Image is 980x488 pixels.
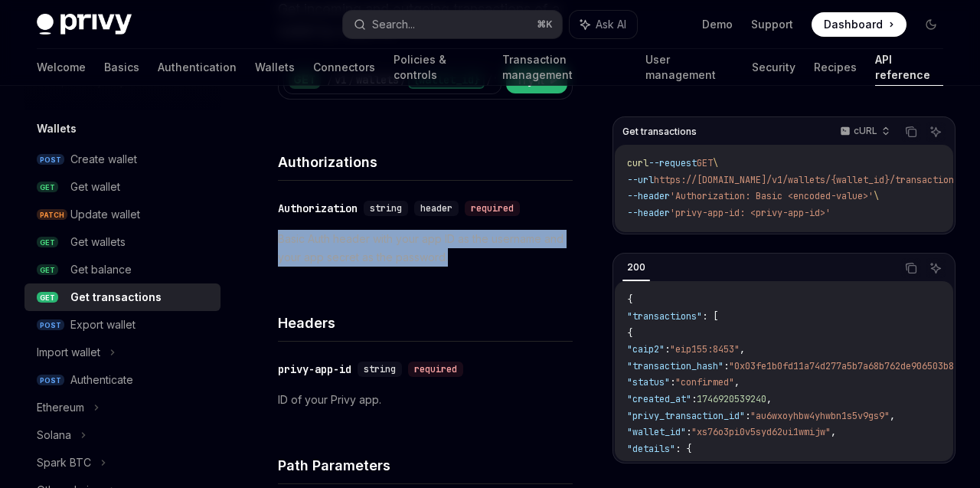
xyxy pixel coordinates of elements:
a: Wallets [255,49,295,86]
a: Transaction management [502,49,627,86]
button: Copy the contents from the code block [901,258,921,278]
a: POSTAuthenticate [24,366,220,394]
div: Solana [37,426,71,444]
span: GET [37,264,58,276]
span: : [745,410,750,422]
span: PATCH [37,209,67,221]
a: GETGet wallets [24,228,220,256]
span: "au6wxoyhbw4yhwbn1s5v9gs9" [750,410,890,422]
span: ⌘ K [537,18,553,31]
span: https://[DOMAIN_NAME]/v1/wallets/{wallet_id}/transactions [654,174,959,186]
span: "transaction_hash" [627,360,724,372]
span: "status" [627,376,670,388]
span: GET [37,292,58,303]
div: required [408,362,463,377]
span: , [766,393,772,405]
h5: Wallets [37,120,77,138]
span: "created_at" [627,393,691,405]
a: Support [751,17,793,32]
h4: Path Parameters [278,455,573,476]
span: { [627,327,632,339]
a: Dashboard [812,12,906,37]
button: Search...⌘K [343,11,562,38]
h4: Authorizations [278,152,573,172]
a: POSTExport wallet [24,311,220,339]
span: , [745,459,750,471]
a: GETGet wallet [24,173,220,201]
span: "details" [627,443,675,455]
span: POST [37,154,64,165]
span: : [686,426,691,438]
span: , [740,343,745,355]
div: Update wallet [70,205,140,224]
span: GET [37,237,58,248]
button: Copy the contents from the code block [901,122,921,142]
button: Ask AI [570,11,637,38]
a: User management [645,49,734,86]
span: 'Authorization: Basic <encoded-value>' [670,190,874,202]
span: \ [874,190,879,202]
div: Authenticate [70,371,133,389]
span: , [734,376,740,388]
span: Ask AI [596,17,626,32]
a: POSTCreate wallet [24,146,220,173]
span: : [724,360,729,372]
span: string [364,363,396,375]
span: --request [648,157,697,169]
div: privy-app-id [278,362,351,377]
div: Get balance [70,260,132,279]
button: Toggle dark mode [919,12,943,37]
a: Policies & controls [394,49,484,86]
span: , [831,426,836,438]
span: 1746920539240 [697,393,766,405]
div: Ethereum [37,398,84,417]
h4: Headers [278,313,573,333]
span: "eip155:8453" [670,343,740,355]
div: Get wallets [70,233,126,251]
span: "privy_transaction_id" [627,410,745,422]
span: "xs76o3pi0v5syd62ui1wmijw" [691,426,831,438]
span: --url [627,174,654,186]
p: cURL [854,125,877,137]
span: GET [697,157,713,169]
button: Ask AI [926,122,946,142]
span: Dashboard [824,17,883,32]
div: Get wallet [70,178,120,196]
span: : [670,376,675,388]
a: API reference [875,49,943,86]
span: POST [37,319,64,331]
div: Export wallet [70,316,136,334]
span: "type" [627,459,659,471]
button: cURL [831,119,897,145]
span: curl [627,157,648,169]
div: Import wallet [37,343,100,362]
a: Welcome [37,49,86,86]
span: \ [713,157,718,169]
span: "transactions" [627,310,702,323]
span: string [370,202,402,215]
span: POST [37,375,64,386]
div: 200 [622,258,650,277]
div: Authorization [278,201,358,216]
a: GETGet transactions [24,283,220,311]
a: Authentication [158,49,237,86]
span: "confirmed" [675,376,734,388]
span: : [659,459,665,471]
span: : [ [702,310,718,323]
a: PATCHUpdate wallet [24,201,220,228]
p: ID of your Privy app. [278,391,573,409]
div: Search... [372,15,415,34]
span: --header [627,207,670,219]
span: : [665,343,670,355]
span: header [420,202,452,215]
button: Ask AI [926,258,946,278]
span: , [890,410,895,422]
div: Get transactions [70,288,162,306]
a: Security [752,49,795,86]
span: "transfer_sent" [665,459,745,471]
a: Demo [702,17,733,32]
span: GET [37,182,58,193]
span: : [691,393,697,405]
a: Basics [104,49,139,86]
div: Create wallet [70,150,137,169]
